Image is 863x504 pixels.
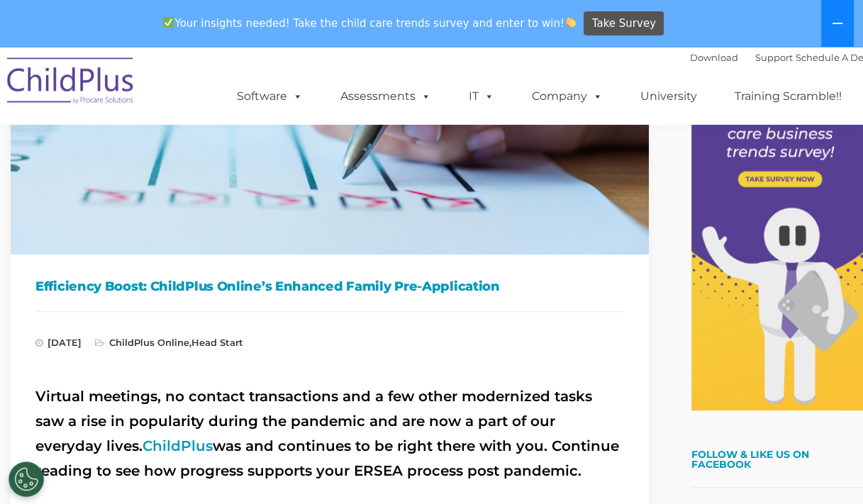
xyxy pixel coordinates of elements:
a: ChildPlus [143,437,213,454]
a: Support [755,52,793,63]
span: , [95,337,243,348]
a: Training Scramble!! [720,82,856,111]
h2: Virtual meetings, no contact transactions and a few other modernized tasks saw a rise in populari... [35,384,624,483]
span: Your insights needed! Take the child care trends survey and enter to win! [157,9,582,37]
a: Software [223,82,317,111]
a: Take Survey [584,11,664,36]
a: University [626,82,711,111]
a: ChildPlus Online [109,337,189,348]
a: Head Start [191,337,243,348]
h1: Efficiency Boost: ChildPlus Online’s Enhanced Family Pre-Application [35,276,624,297]
button: Cookies Settings [9,461,44,497]
a: IT [455,82,508,111]
a: Download [690,52,738,63]
img: ✅ [163,17,174,28]
a: Company [518,82,617,111]
img: 👏 [565,17,576,28]
span: [DATE] [35,337,82,348]
a: Follow & Like Us on Facebook [691,448,809,471]
span: Take Survey [592,11,656,36]
a: Assessments [326,82,445,111]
